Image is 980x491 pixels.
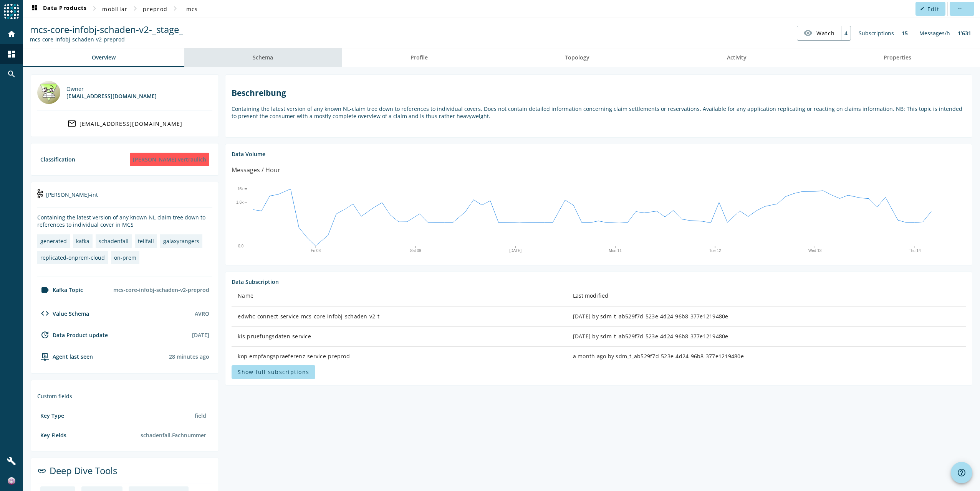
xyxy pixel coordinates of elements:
[884,55,911,60] span: Properties
[137,428,209,442] div: schadenfall.Fachnummer
[609,249,622,253] text: Mon 11
[238,333,560,340] div: kis-pruefungsdaten-service
[808,249,822,253] text: Wed 13
[37,466,46,475] mat-icon: link
[232,365,315,379] button: Show full subscriptions
[66,92,157,100] div: [EMAIL_ADDRESS][DOMAIN_NAME]
[99,2,131,16] button: mobiliar
[37,352,93,361] div: agent-env-preprod
[40,330,50,339] mat-icon: update
[40,432,66,439] div: Key Fields
[99,237,129,245] div: schadenfall
[186,5,198,13] span: mcs
[567,347,966,367] td: a month ago by sdm_t_ab529f7d-523e-4d24-96b8-377e1219480e
[40,237,67,245] div: generated
[7,30,16,39] mat-icon: home
[40,285,50,295] mat-icon: label
[567,327,966,347] td: [DATE] by sdm_t_ab529f7d-523e-4d24-96b8-377e1219480e
[37,117,212,130] a: [EMAIL_ADDRESS][DOMAIN_NAME]
[102,5,127,13] span: mobiliar
[238,244,243,248] text: 0.0
[232,105,966,120] p: Containing the latest version of any known NL-claim tree down to references to individual covers....
[7,49,16,59] mat-icon: dashboard
[841,26,851,40] div: 4
[30,36,183,43] div: Kafka Topic: mcs-core-infobj-schaden-v2-preprod
[79,120,183,127] div: [EMAIL_ADDRESS][DOMAIN_NAME]
[40,254,105,261] div: replicated-onprem-cloud
[30,4,39,13] mat-icon: dashboard
[140,2,171,16] button: preprod
[411,55,428,60] span: Profile
[37,392,212,400] div: Custom fields
[37,464,212,483] div: Deep Dive Tools
[130,153,209,166] div: [PERSON_NAME] vertraulich
[510,249,522,253] text: [DATE]
[37,81,60,104] img: galaxyrangers@mobi.ch
[410,249,421,253] text: Sat 09
[237,187,244,191] text: 16k
[567,285,966,307] th: Last modified
[709,249,721,253] text: Tue 12
[110,283,212,297] div: mcs-core-infobj-schaden-v2-preprod
[238,368,309,376] span: Show full subscriptions
[920,7,924,11] mat-icon: edit
[143,5,167,13] span: preprod
[37,214,212,228] div: Containing the latest version of any known NL-claim tree down to references to individual cover i...
[66,85,157,92] div: Owner
[195,310,209,317] div: AVRO
[565,55,589,60] span: Topology
[37,189,43,198] img: kafka-int
[7,456,16,466] mat-icon: build
[192,331,209,339] div: [DATE]
[803,28,813,38] mat-icon: visibility
[253,55,273,60] span: Schema
[927,5,939,13] span: Edit
[232,165,280,175] div: Messages / Hour
[180,2,204,16] button: mcs
[67,119,76,128] mat-icon: mail_outline
[40,156,75,163] div: Classification
[40,412,64,419] div: Key Type
[232,278,966,285] div: Data Subscription
[92,55,116,60] span: Overview
[30,4,87,13] span: Data Products
[957,7,962,11] mat-icon: more_horiz
[90,4,99,13] mat-icon: chevron_right
[909,249,921,253] text: Thu 14
[4,4,19,19] img: spoud-logo.svg
[169,353,209,360] div: Agents typically reports every 15min to 1h
[192,409,209,422] div: field
[855,26,898,41] div: Subscriptions
[163,237,199,245] div: galaxyrangers
[238,353,560,360] div: kop-empfangspraeferenz-service-preprod
[898,26,912,41] div: 15
[236,200,244,204] text: 1.6k
[30,23,183,36] span: mcs-core-infobj-schaden-v2-_stage_
[816,26,835,40] span: Watch
[232,87,966,98] h2: Beschreibung
[27,2,90,16] button: Data Products
[915,26,954,41] div: Messages/h
[37,309,89,318] div: Value Schema
[567,307,966,327] td: [DATE] by sdm_t_ab529f7d-523e-4d24-96b8-377e1219480e
[957,468,966,477] mat-icon: help_outline
[40,309,50,318] mat-icon: code
[232,150,966,158] div: Data Volume
[37,330,108,339] div: Data Product update
[131,4,140,13] mat-icon: chevron_right
[8,477,15,485] img: a89d8f7a0df1ac55ca58e9800e305364
[138,237,154,245] div: teilfall
[37,285,83,295] div: Kafka Topic
[114,254,136,261] div: on-prem
[7,69,16,79] mat-icon: search
[311,249,321,253] text: Fri 08
[76,237,89,245] div: kafka
[232,285,566,307] th: Name
[37,188,212,208] div: [PERSON_NAME]-int
[797,26,841,40] button: Watch
[915,2,945,16] button: Edit
[171,4,180,13] mat-icon: chevron_right
[954,26,975,41] div: 1’631
[238,313,560,320] div: edwhc-connect-service-mcs-core-infobj-schaden-v2-t
[727,55,747,60] span: Activity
